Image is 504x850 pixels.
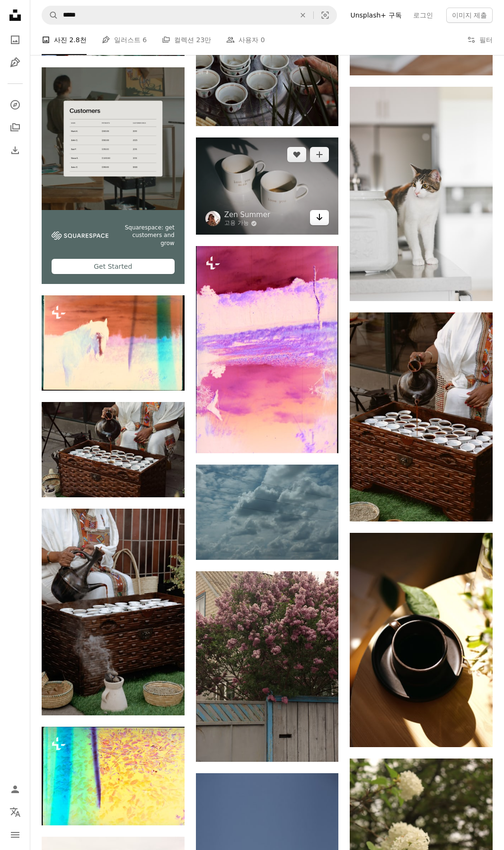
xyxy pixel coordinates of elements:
a: Unsplash+ 구독 [345,8,407,23]
a: 홈 — Unsplash [6,6,25,27]
a: Squarespace: get customers and growGet Started [42,67,185,284]
img: 흰색 테이블에 흰색 세라믹 머그잔 [196,137,339,235]
a: 색상 왜곡이 있는 추상적인 나뭇잎과 나무. [42,772,185,780]
a: 흰색 세라믹 그릇에 흰색 분말을 붓는 사람 [350,412,493,421]
button: 삭제 [292,6,313,24]
a: 사용자 0 [226,25,265,55]
a: 컬렉션 [6,118,25,137]
img: 전경에 전선이 있는 흐린 하늘 [196,465,339,560]
span: 6 [142,35,147,45]
button: 좋아요 [287,147,306,162]
a: 말 한 마리가 들판에 서 있고, 네거티브로 포착되어 있다. [42,338,185,347]
button: 시각적 검색 [314,6,336,24]
a: 부엌 카운터 위에 서 있는 고양이 [350,190,493,198]
img: file-1747939142011-51e5cc87e3c9 [52,231,108,240]
a: 로그인 [407,8,439,23]
img: 갈색 나무 테이블에 검은 세라믹 머그잔에 검은 액체 [350,533,493,747]
a: 흰색 테이블에 흰색 세라믹 머그잔 [196,182,339,190]
img: Zen Summer의 프로필로 이동 [205,211,221,226]
a: 다운로드 [310,210,329,225]
img: 울타리 옆에 보라색 꽃이 피는 나무 [196,571,339,762]
img: 말 한 마리가 들판에 서 있고, 네거티브로 포착되어 있다. [42,295,185,391]
a: Zen Summer [224,210,270,219]
button: 이미지 제출 [446,8,493,23]
img: 흰색 긴 소매 셔츠를 입은 사람이 흰색 세라믹 그릇을 들고 있다 [42,402,185,497]
a: 컬렉션 23만 [162,25,211,55]
a: 탐색 [6,95,25,114]
img: 부엌 카운터 위에 서 있는 고양이 [350,87,493,301]
a: 고용 가능 [224,219,270,227]
a: 일러스트 6 [102,25,147,55]
button: 필터 [467,25,493,55]
img: 흰색 세라믹 그릇에 흰색 분말을 붓는 사람 [350,312,493,521]
img: 반사된 이미지가 있는 보라색 풍경 장면입니다. [196,246,339,453]
button: Unsplash 검색 [42,6,58,24]
img: 색상 왜곡이 있는 추상적인 나뭇잎과 나무. [42,727,185,825]
img: file-1747939376688-baf9a4a454ffimage [42,67,185,210]
a: 갈색 짠 테이블에 검은 세라믹 주전자 [42,608,185,616]
img: 유리 테이블에 흰색 세라믹 그릇 [196,31,339,126]
a: 울타리 옆에 보라색 꽃이 피는 나무 [196,662,339,671]
button: 언어 [6,803,25,822]
a: 전경에 전선이 있는 흐린 하늘 [196,508,339,516]
a: 반사된 이미지가 있는 보라색 풍경 장면입니다. [196,345,339,354]
a: 흰색 긴 소매 셔츠를 입은 사람이 흰색 세라믹 그릇을 들고 있다 [42,445,185,454]
div: Get Started [52,259,175,274]
span: Squarespace: get customers and grow [120,224,175,247]
a: 사진 [6,30,25,49]
a: 일러스트 [6,53,25,72]
form: 사이트 전체에서 이미지 찾기 [42,6,337,25]
button: 메뉴 [6,825,25,844]
a: 유리 테이블에 흰색 세라믹 그릇 [196,74,339,82]
span: 0 [261,35,265,45]
a: 다운로드 내역 [6,141,25,160]
button: 컬렉션에 추가 [310,147,329,162]
span: 23만 [196,35,212,45]
img: 갈색 짠 테이블에 검은 세라믹 주전자 [42,509,185,715]
a: 로그인 / 가입 [6,780,25,799]
a: 갈색 나무 테이블에 검은 세라믹 머그잔에 검은 액체 [350,636,493,644]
